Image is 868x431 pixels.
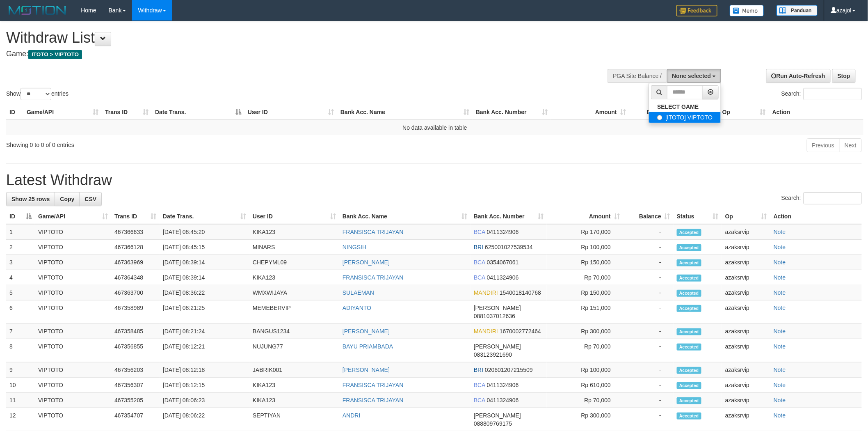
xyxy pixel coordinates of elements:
[774,259,786,266] a: Note
[474,397,485,403] span: BCA
[111,285,160,300] td: 467363700
[343,343,393,350] a: BAYU PRIAMBADA
[35,339,111,362] td: VIPTOTO
[722,378,770,393] td: azaksrvip
[667,69,722,83] button: None selected
[623,224,674,240] td: -
[623,362,674,378] td: -
[547,270,623,285] td: Rp 70,000
[770,209,862,224] th: Action
[722,270,770,285] td: azaksrvip
[547,378,623,393] td: Rp 610,000
[547,209,623,224] th: Amount: activate to sort column ascending
[722,285,770,300] td: azaksrvip
[337,105,473,120] th: Bank Acc. Name: activate to sort column ascending
[719,105,769,120] th: Op: activate to sort column ascending
[249,362,339,378] td: JABRIK001
[500,328,541,335] span: Copy 1670002772464 to clipboard
[343,382,404,388] a: FRANSISCA TRIJAYAN
[474,412,521,419] span: [PERSON_NAME]
[657,103,699,110] b: SELECT GAME
[485,244,533,250] span: Copy 625001027539534 to clipboard
[474,328,498,335] span: MANDIRI
[722,255,770,270] td: azaksrvip
[249,339,339,362] td: NUJUNG77
[6,120,863,135] td: No data available in table
[487,259,519,266] span: Copy 0354067061 to clipboard
[6,240,35,255] td: 2
[160,339,249,362] td: [DATE] 08:12:21
[474,289,498,296] span: MANDIRI
[677,244,701,251] span: Accepted
[474,244,483,250] span: BRI
[35,270,111,285] td: VIPTOTO
[249,378,339,393] td: KIKA123
[474,351,512,358] span: Copy 083123921690 to clipboard
[249,255,339,270] td: CHEPYML09
[111,324,160,339] td: 467358485
[774,397,786,403] a: Note
[111,240,160,255] td: 467366128
[730,5,764,16] img: Button%20Memo.svg
[649,101,721,112] a: SELECT GAME
[623,270,674,285] td: -
[160,378,249,393] td: [DATE] 08:12:15
[722,393,770,408] td: azaksrvip
[774,305,786,311] a: Note
[500,289,541,296] span: Copy 1540018140768 to clipboard
[6,192,55,206] a: Show 25 rows
[487,382,519,388] span: Copy 0411324906 to clipboard
[677,229,701,236] span: Accepted
[6,393,35,408] td: 11
[677,413,701,420] span: Accepted
[657,115,662,120] input: [ITOTO] VIPTOTO
[249,240,339,255] td: MINARS
[343,328,390,335] a: [PERSON_NAME]
[676,5,717,16] img: Feedback.jpg
[547,255,623,270] td: Rp 150,000
[160,209,249,224] th: Date Trans.: activate to sort column ascending
[111,209,160,224] th: Trans ID: activate to sort column ascending
[623,324,674,339] td: -
[677,367,701,374] span: Accepted
[474,420,512,427] span: Copy 088809769175 to clipboard
[623,393,674,408] td: -
[722,300,770,324] td: azaksrvip
[6,105,23,120] th: ID
[672,73,711,79] span: None selected
[722,339,770,362] td: azaksrvip
[608,69,667,83] div: PGA Site Balance /
[35,362,111,378] td: VIPTOTO
[111,339,160,362] td: 467356855
[249,224,339,240] td: KIKA123
[21,88,51,100] select: Showentries
[722,362,770,378] td: azaksrvip
[6,285,35,300] td: 5
[832,69,856,83] a: Stop
[85,196,96,202] span: CSV
[774,244,786,250] a: Note
[781,88,862,100] label: Search:
[474,274,485,281] span: BCA
[343,229,404,235] a: FRANSISCA TRIJAYAN
[244,105,337,120] th: User ID: activate to sort column ascending
[547,324,623,339] td: Rp 300,000
[55,192,80,206] a: Copy
[774,229,786,235] a: Note
[487,274,519,281] span: Copy 0411324906 to clipboard
[11,196,50,202] span: Show 25 rows
[79,192,102,206] a: CSV
[547,285,623,300] td: Rp 150,000
[111,224,160,240] td: 467366633
[28,50,82,59] span: ITOTO > VIPTOTO
[547,339,623,362] td: Rp 70,000
[677,290,701,297] span: Accepted
[35,300,111,324] td: VIPTOTO
[471,209,547,224] th: Bank Acc. Number: activate to sort column ascending
[6,209,35,224] th: ID: activate to sort column descending
[343,259,390,266] a: [PERSON_NAME]
[487,229,519,235] span: Copy 0411324906 to clipboard
[35,240,111,255] td: VIPTOTO
[807,138,840,152] a: Previous
[722,324,770,339] td: azaksrvip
